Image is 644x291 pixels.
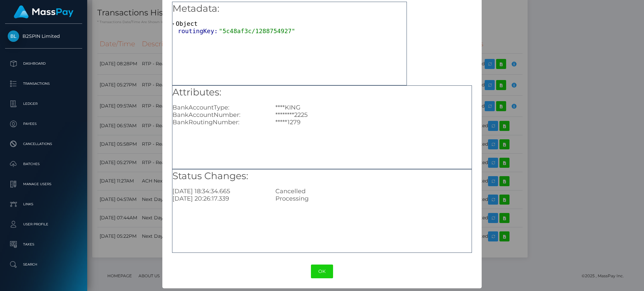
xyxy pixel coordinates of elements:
[167,104,270,111] div: BankAccountType:
[8,159,79,169] p: Batches
[167,119,270,126] div: BankRoutingNumber:
[172,86,472,99] h5: Attributes:
[14,5,73,18] img: MassPay Logo
[172,2,407,15] h5: Metadata:
[167,195,270,202] div: [DATE] 20:26:17.339
[8,79,79,89] p: Transactions
[8,199,79,209] p: Links
[8,139,79,149] p: Cancellations
[311,265,333,278] button: OK
[8,30,19,42] img: B2SPIN Limited
[219,27,296,34] span: "5c48af3c/1288754927"
[8,119,79,129] p: Payees
[8,260,79,270] p: Search
[270,195,476,202] div: Processing
[5,33,82,39] span: B2SPIN Limited
[8,239,79,249] p: Taxes
[167,111,270,119] div: BankAccountNumber:
[176,20,198,27] span: Object
[167,188,270,195] div: [DATE] 18:34:34.665
[270,188,476,195] div: Cancelled
[178,27,219,34] span: routingKey:
[8,99,79,109] p: Ledger
[8,179,79,189] p: Manage Users
[8,219,79,229] p: User Profile
[8,59,79,69] p: Dashboard
[172,169,472,183] h5: Status Changes:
